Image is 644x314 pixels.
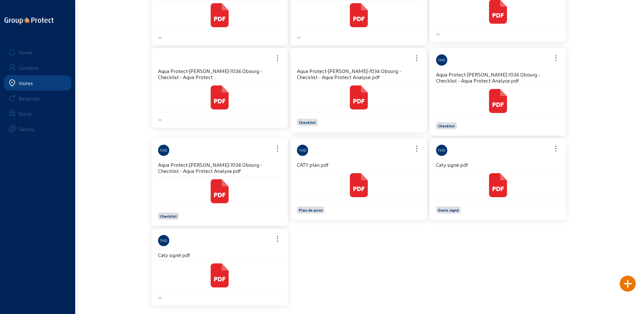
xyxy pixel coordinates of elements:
div: Visites [19,80,33,86]
div: Stock [19,111,32,117]
div: Tâches [19,126,34,132]
h4: Caty signé.pdf [158,252,282,258]
h4: Aqua Protect-[PERSON_NAME]-7034 Obourg - Checklist - Aqua Protect Analyse.pdf [158,162,282,174]
div: THO [436,54,447,66]
div: THO [436,145,447,156]
a: Tâches [4,121,71,137]
h4: Aqua Protect-[PERSON_NAME]-7034 Obourg - Checklist - Aqua Protect Analyse.pdf [436,71,560,84]
span: Checklist [299,120,316,125]
img: logo-oneline.png [4,17,53,24]
h4: Caty signé.pdf [436,162,560,168]
h4: CATY plan.pdf [297,162,421,168]
span: Devis signé [438,208,459,212]
h4: Aqua Protect-[PERSON_NAME]-7034 Obourg - Checklist - Aqua Protect Analyse.pdf_timestamp=638943223... [158,68,282,80]
div: THO [158,235,169,246]
span: Checklist [438,124,455,128]
a: Visites [4,75,71,91]
div: Relances [19,95,39,101]
div: THO [297,145,308,156]
a: Home [4,44,71,60]
a: Contacts [4,60,71,75]
span: Plan de pose [299,208,322,212]
a: Relances [4,91,71,106]
div: Home [19,49,33,55]
h4: Aqua Protect-[PERSON_NAME]-7034 Obourg - Checklist - Aqua Protect Analyse.pdf [297,68,421,80]
a: Stock [4,106,71,121]
span: Checklist [160,214,177,218]
div: THO [158,145,169,156]
div: Contacts [19,65,38,71]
